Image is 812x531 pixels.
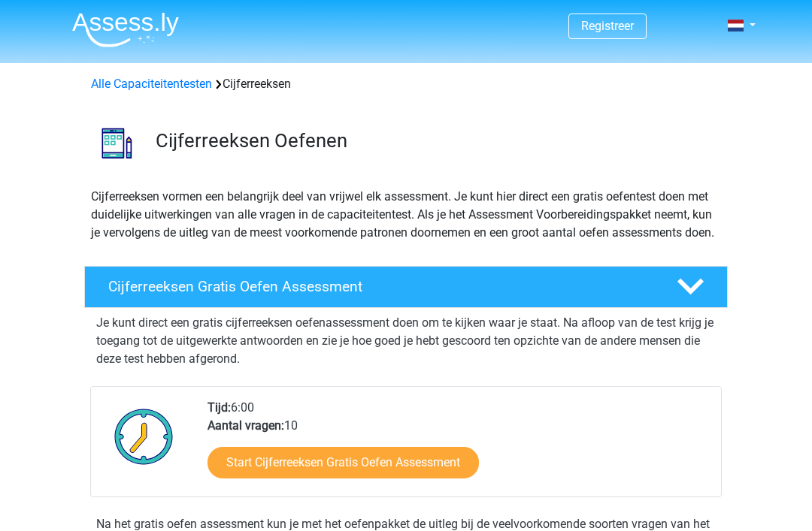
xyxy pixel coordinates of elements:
img: Klok [106,399,182,474]
a: Start Cijferreeksen Gratis Oefen Assessment [208,447,479,478]
a: Alle Capaciteitentesten [91,77,212,91]
img: cijferreeksen [85,111,149,175]
b: Aantal vragen: [208,418,284,433]
p: Je kunt direct een gratis cijferreeksen oefenassessment doen om te kijken waar je staat. Na afloo... [96,314,716,368]
h3: Cijferreeksen Oefenen [156,129,716,152]
b: Tijd: [208,400,231,415]
img: Assessly [72,12,179,47]
a: Registreer [581,19,634,33]
h4: Cijferreeksen Gratis Oefen Assessment [108,278,653,295]
div: 6:00 10 [196,399,720,496]
p: Cijferreeksen vormen een belangrijk deel van vrijwel elk assessment. Je kunt hier direct een grat... [91,188,721,242]
div: Cijferreeksen [85,75,727,93]
a: Cijferreeksen Gratis Oefen Assessment [78,266,734,308]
